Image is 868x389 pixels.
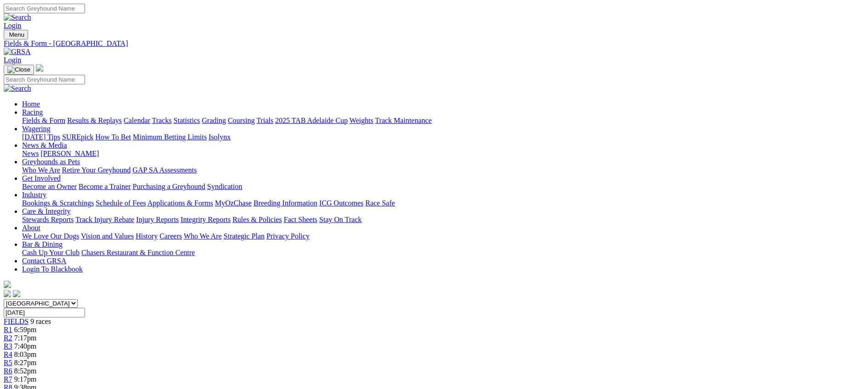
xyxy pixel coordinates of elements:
[184,232,222,240] a: Who We Are
[22,249,864,257] div: Bar & Dining
[22,216,864,224] div: Care & Integrity
[159,232,182,240] a: Careers
[4,30,28,39] button: Toggle navigation
[75,216,134,223] a: Track Injury Rebate
[22,257,66,265] a: Contact GRSA
[14,359,37,367] span: 8:27pm
[4,317,28,325] a: FIELDS
[4,350,12,358] a: R4
[22,216,73,223] a: Stewards Reports
[22,108,43,116] a: Racing
[62,133,93,141] a: SUREpick
[152,117,172,124] a: Tracks
[4,48,31,56] img: GRSA
[22,117,864,125] div: Racing
[180,216,231,223] a: Integrity Reports
[232,216,282,223] a: Rules & Policies
[14,375,37,383] span: 9:17pm
[22,232,864,240] div: About
[147,199,213,207] a: Applications & Forms
[202,117,226,124] a: Grading
[22,207,71,215] a: Care & Integrity
[224,232,265,240] a: Strategic Plan
[136,216,179,223] a: Injury Reports
[40,150,99,157] a: [PERSON_NAME]
[96,199,146,207] a: Schedule of Fees
[22,199,864,207] div: Industry
[22,150,39,157] a: News
[4,290,11,297] img: facebook.svg
[256,117,273,124] a: Trials
[174,117,200,124] a: Statistics
[209,133,231,141] a: Isolynx
[22,158,80,166] a: Greyhounds as Pets
[14,342,37,350] span: 7:40pm
[228,117,255,124] a: Coursing
[22,125,51,133] a: Wagering
[96,133,131,141] a: How To Bet
[14,326,37,333] span: 6:59pm
[14,334,37,342] span: 7:17pm
[22,150,864,158] div: News & Media
[365,199,395,207] a: Race Safe
[4,367,12,375] a: R6
[349,117,373,124] a: Weights
[13,290,20,297] img: twitter.svg
[375,117,432,124] a: Track Maintenance
[135,232,158,240] a: History
[4,75,85,84] input: Search
[4,13,31,22] img: Search
[4,326,12,333] a: R1
[4,84,31,93] img: Search
[22,224,40,232] a: About
[4,342,12,350] span: R3
[133,166,197,174] a: GAP SA Assessments
[22,174,61,182] a: Get Involved
[4,56,21,64] a: Login
[30,317,51,325] span: 9 races
[275,117,348,124] a: 2025 TAB Adelaide Cup
[319,199,363,207] a: ICG Outcomes
[4,65,34,75] button: Toggle navigation
[62,166,131,174] a: Retire Your Greyhound
[22,100,40,108] a: Home
[22,166,60,174] a: Who We Are
[4,308,85,317] input: Select date
[22,249,79,256] a: Cash Up Your Club
[81,249,195,256] a: Chasers Restaurant & Function Centre
[79,183,131,190] a: Become a Trainer
[4,39,864,48] div: Fields & Form - [GEOGRAPHIC_DATA]
[266,232,310,240] a: Privacy Policy
[124,117,150,124] a: Calendar
[14,367,37,375] span: 8:52pm
[4,334,12,342] a: R2
[22,183,864,191] div: Get Involved
[9,31,24,38] span: Menu
[22,133,60,141] a: [DATE] Tips
[22,141,67,149] a: News & Media
[22,117,65,124] a: Fields & Form
[4,281,11,288] img: logo-grsa-white.png
[215,199,252,207] a: MyOzChase
[22,191,46,199] a: Industry
[254,199,317,207] a: Breeding Information
[22,133,864,141] div: Wagering
[67,117,122,124] a: Results & Replays
[4,4,85,13] input: Search
[22,240,62,248] a: Bar & Dining
[22,166,864,174] div: Greyhounds as Pets
[81,232,134,240] a: Vision and Values
[319,216,361,223] a: Stay On Track
[4,359,12,367] span: R5
[36,64,43,72] img: logo-grsa-white.png
[7,66,30,73] img: Close
[22,199,94,207] a: Bookings & Scratchings
[22,183,77,190] a: Become an Owner
[4,375,12,383] a: R7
